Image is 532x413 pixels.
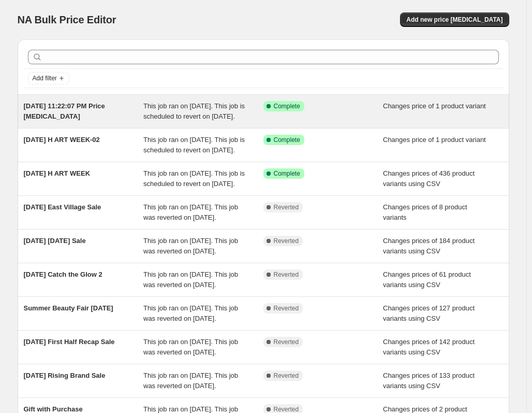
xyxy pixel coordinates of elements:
span: This job ran on [DATE]. This job was reverted on [DATE]. [143,338,238,356]
span: Changes prices of 61 product variants using CSV [383,270,471,289]
span: Add new price [MEDICAL_DATA] [406,16,503,24]
span: Changes price of 1 product variant [383,136,486,144]
span: [DATE] First Half Recap Sale [24,338,115,346]
span: [DATE] H ART WEEK [24,169,91,177]
span: Reverted [274,203,299,211]
span: This job ran on [DATE]. This job was reverted on [DATE]. [143,304,238,322]
span: This job ran on [DATE]. This job is scheduled to revert on [DATE]. [143,136,245,154]
span: Changes prices of 8 product variants [383,203,467,221]
span: [DATE] Catch the Glow 2 [24,270,102,278]
span: This job ran on [DATE]. This job is scheduled to revert on [DATE]. [143,169,245,188]
span: Changes price of 1 product variant [383,102,486,110]
span: This job ran on [DATE]. This job was reverted on [DATE]. [143,372,238,390]
button: Add filter [28,72,69,84]
span: This job ran on [DATE]. This job is scheduled to revert on [DATE]. [143,102,245,120]
span: Changes prices of 142 product variants using CSV [383,338,475,356]
span: [DATE] 11:22:07 PM Price [MEDICAL_DATA] [24,102,105,120]
span: Summer Beauty Fair [DATE] [24,304,113,312]
span: [DATE] Rising Brand Sale [24,372,106,379]
span: This job ran on [DATE]. This job was reverted on [DATE]. [143,203,238,221]
span: Changes prices of 127 product variants using CSV [383,304,475,322]
span: [DATE] H ART WEEK-02 [24,136,100,144]
span: [DATE] East Village Sale [24,203,101,211]
span: Add filter [33,74,57,82]
button: Add new price [MEDICAL_DATA] [400,12,509,27]
span: Complete [274,102,300,110]
span: [DATE] [DATE] Sale [24,237,86,245]
span: Changes prices of 133 product variants using CSV [383,372,475,390]
span: Reverted [274,237,299,245]
span: Reverted [274,338,299,346]
span: NA Bulk Price Editor [18,14,116,25]
span: Reverted [274,304,299,312]
span: Changes prices of 436 product variants using CSV [383,169,475,188]
span: Reverted [274,372,299,380]
span: This job ran on [DATE]. This job was reverted on [DATE]. [143,237,238,255]
span: Reverted [274,270,299,279]
span: This job ran on [DATE]. This job was reverted on [DATE]. [143,270,238,289]
span: Gift with Purchase [24,405,83,413]
span: Complete [274,136,300,144]
span: Changes prices of 184 product variants using CSV [383,237,475,255]
span: Complete [274,169,300,178]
